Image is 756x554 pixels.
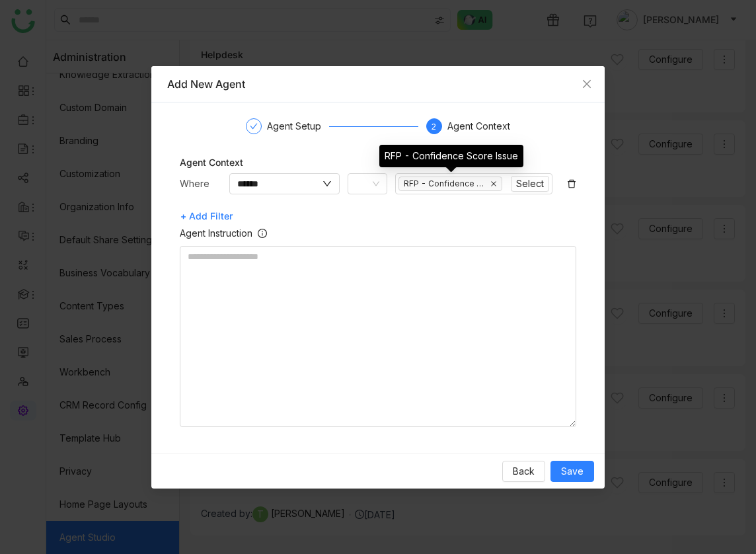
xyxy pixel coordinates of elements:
div: RFP - Confidence Score Issue [379,145,523,167]
span: Save [561,464,584,479]
div: RFP - Confidence Score Issue [404,177,488,190]
span: Back [513,464,535,479]
div: Agent Context [447,118,510,134]
button: Save [550,461,594,482]
span: Where [180,178,209,189]
span: + Add Filter [180,206,233,227]
span: 2 [432,122,436,132]
button: Select [511,176,549,192]
div: Agent Setup [267,118,329,134]
span: Select [516,177,544,191]
div: Agent Context [180,155,576,169]
div: Add New Agent [167,77,589,91]
button: Close [569,66,605,102]
button: Back [502,461,545,482]
label: Agent Instruction [180,226,267,241]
